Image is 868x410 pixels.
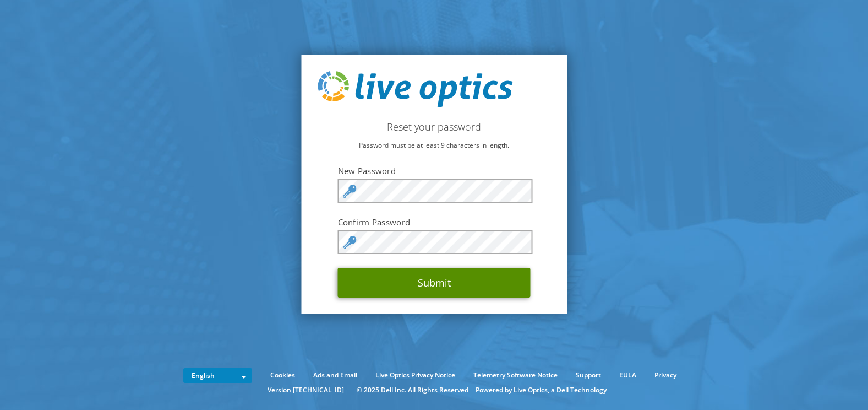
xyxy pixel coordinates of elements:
[262,384,350,396] li: Version [TECHNICAL_ID]
[305,369,365,381] a: Ads and Email
[567,369,609,381] a: Support
[318,121,550,133] h2: Reset your password
[465,369,566,381] a: Telemetry Software Notice
[318,139,550,152] p: Password must be at least 9 characters in length.
[262,369,303,381] a: Cookies
[476,384,607,396] li: Powered by Live Optics, a Dell Technology
[338,268,531,298] button: Submit
[338,165,531,176] label: New Password
[318,71,512,107] img: live_optics_svg.svg
[367,369,463,381] a: Live Optics Privacy Notice
[611,369,645,381] a: EULA
[351,384,474,396] li: © 2025 Dell Inc. All Rights Reserved
[338,217,531,228] label: Confirm Password
[646,369,685,381] a: Privacy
